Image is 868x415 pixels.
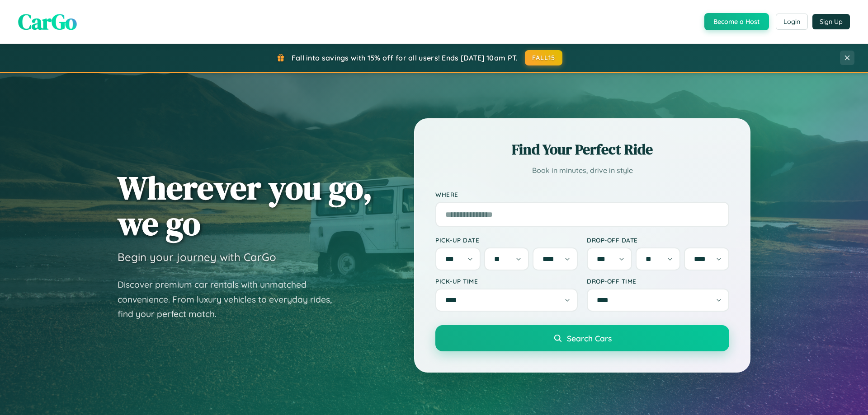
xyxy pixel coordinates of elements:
label: Pick-up Time [435,277,578,285]
span: Fall into savings with 15% off for all users! Ends [DATE] 10am PT. [292,53,518,62]
label: Where [435,191,729,198]
label: Drop-off Date [587,236,729,244]
p: Discover premium car rentals with unmatched convenience. From luxury vehicles to everyday rides, ... [118,277,344,322]
button: FALL15 [525,50,563,65]
button: Login [776,14,808,30]
label: Pick-up Date [435,236,578,244]
p: Book in minutes, drive in style [435,164,729,177]
label: Drop-off Time [587,277,729,285]
span: Search Cars [567,333,612,343]
span: CarGo [18,7,77,37]
h3: Begin your journey with CarGo [118,250,276,264]
h1: Wherever you go, we go [118,170,373,241]
button: Sign Up [812,14,850,29]
button: Search Cars [435,325,729,351]
h2: Find Your Perfect Ride [435,140,729,159]
button: Become a Host [704,13,769,30]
